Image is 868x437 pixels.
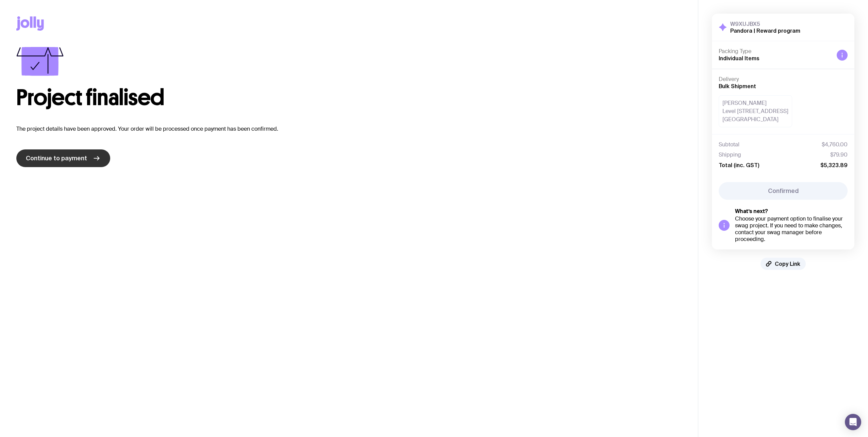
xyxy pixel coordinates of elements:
[26,154,87,162] span: Continue to payment
[845,414,861,430] div: Open Intercom Messenger
[730,27,800,34] h2: Pandora | Reward program
[719,141,739,148] span: Subtotal
[730,20,800,27] h3: W9XUJBX5
[822,141,848,148] span: $4,760.00
[820,162,848,168] span: $5,323.89
[719,55,759,61] span: Individual Items
[735,215,848,243] div: Choose your payment option to finalise your swag project. If you need to make changes, contact yo...
[719,83,756,89] span: Bulk Shipment
[719,162,759,168] span: Total (inc. GST)
[719,48,831,55] h4: Packing Type
[775,260,800,267] span: Copy Link
[16,125,682,133] p: The project details have been approved. Your order will be processed once payment has been confir...
[719,76,848,83] h4: Delivery
[830,151,848,158] span: $79.90
[719,95,792,127] div: [PERSON_NAME] Level [STREET_ADDRESS] [GEOGRAPHIC_DATA]
[16,149,110,167] a: Continue to payment
[719,182,848,200] button: Confirmed
[16,87,682,109] h1: Project finalised
[761,258,806,270] button: Copy Link
[719,151,741,158] span: Shipping
[735,208,848,215] h5: What’s next?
